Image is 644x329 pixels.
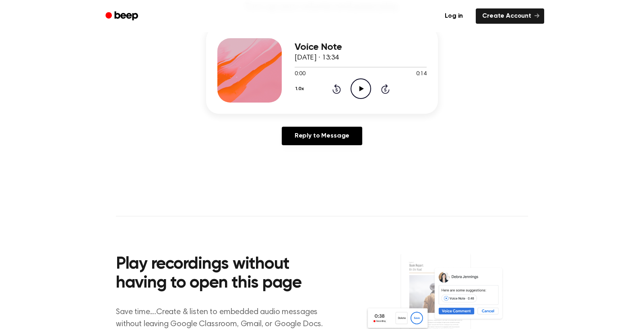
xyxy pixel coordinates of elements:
a: Reply to Message [282,127,362,145]
a: Create Account [476,8,544,24]
span: 0:14 [416,70,427,78]
a: Beep [100,8,145,24]
span: 0:00 [295,70,305,78]
button: 1.0x [295,82,307,96]
a: Log in [437,7,471,25]
h2: Play recordings without having to open this page [116,255,333,293]
span: [DATE] · 13:34 [295,54,339,62]
h3: Voice Note [295,42,427,53]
